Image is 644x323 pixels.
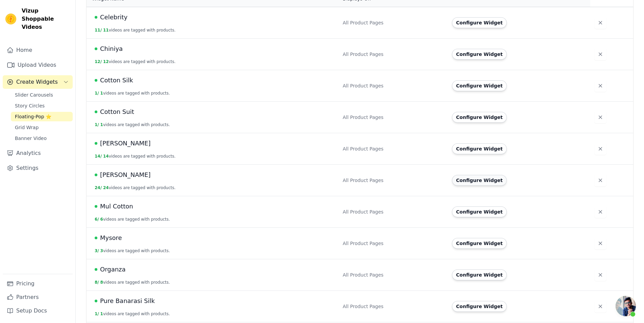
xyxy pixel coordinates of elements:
div: Open chat [616,296,636,316]
button: Configure Widget [452,49,507,60]
span: 3 [100,248,103,253]
span: 3 / [95,248,99,253]
div: All Product Pages [343,177,444,184]
button: Configure Widget [452,238,507,249]
span: 12 / [95,59,102,64]
span: 1 / [95,91,99,96]
div: All Product Pages [343,114,444,121]
div: All Product Pages [343,51,444,58]
button: Configure Widget [452,175,507,186]
span: 12 [103,59,109,64]
span: Live Published [95,174,97,176]
span: Cotton Suit [100,107,134,117]
button: Delete widget [594,48,606,60]
span: 6 [100,217,103,222]
button: Delete widget [594,206,606,218]
span: Live Published [95,300,97,302]
span: Floating-Pop ⭐ [15,113,51,120]
span: 1 / [95,311,99,316]
span: 1 [100,91,103,96]
a: Slider Carousels [11,90,73,100]
a: Grid Wrap [11,123,73,132]
a: Story Circles [11,101,73,110]
button: 1/ 1videos are tagged with products. [95,311,170,317]
button: Configure Widget [452,112,507,123]
span: Live Published [95,110,97,113]
a: Setup Docs [3,304,73,318]
button: Delete widget [594,269,606,281]
span: 14 [103,154,109,159]
div: All Product Pages [343,145,444,152]
a: Settings [3,161,73,175]
button: Delete widget [594,174,606,186]
span: 11 / [95,28,102,33]
button: 12/ 12videos are tagged with products. [95,59,175,64]
button: 11/ 11videos are tagged with products. [95,27,175,33]
button: 6/ 6videos are tagged with products. [95,217,170,222]
button: 1/ 1videos are tagged with products. [95,122,170,127]
div: All Product Pages [343,240,444,247]
a: Pricing [3,277,73,290]
span: Mul Cotton [100,202,133,211]
span: Chiniya [100,44,123,54]
span: Celebrity [100,13,127,22]
button: Configure Widget [452,206,507,217]
span: 14 / [95,154,102,159]
div: All Product Pages [343,82,444,89]
span: [PERSON_NAME] [100,139,151,148]
span: Live Published [95,237,97,239]
div: All Product Pages [343,271,444,278]
span: 11 [103,28,109,33]
button: Configure Widget [452,17,507,28]
button: Delete widget [594,17,606,29]
button: 24/ 24videos are tagged with products. [95,185,175,190]
button: Delete widget [594,80,606,92]
span: 8 [100,280,103,285]
img: Vizup [5,14,16,24]
a: Floating-Pop ⭐ [11,112,73,121]
span: Grid Wrap [15,124,39,131]
button: Configure Widget [452,269,507,280]
span: Live Published [95,205,97,208]
span: Slider Carousels [15,92,53,98]
button: 1/ 1videos are tagged with products. [95,90,170,96]
button: 8/ 8videos are tagged with products. [95,280,170,285]
span: 8 / [95,280,99,285]
a: Upload Videos [3,58,73,72]
span: Live Published [95,268,97,271]
span: Vizup Shoppable Videos [22,7,70,31]
span: Live Published [95,16,97,19]
span: Organza [100,265,126,274]
span: Live Published [95,47,97,50]
span: Banner Video [15,135,47,142]
span: Story Circles [15,102,45,109]
button: Delete widget [594,111,606,123]
span: Live Published [95,79,97,82]
div: All Product Pages [343,208,444,215]
span: 1 [100,122,103,127]
button: Delete widget [594,300,606,312]
span: Live Published [95,142,97,145]
button: Delete widget [594,143,606,155]
span: Cotton Silk [100,76,133,85]
span: Create Widgets [16,78,58,86]
span: 6 / [95,217,99,222]
a: Partners [3,290,73,304]
div: All Product Pages [343,303,444,310]
div: All Product Pages [343,19,444,26]
span: [PERSON_NAME] [100,170,151,180]
span: Mysore [100,233,122,243]
button: Configure Widget [452,80,507,91]
button: Configure Widget [452,143,507,154]
span: 1 / [95,122,99,127]
span: 24 / [95,185,102,190]
span: 1 [100,311,103,316]
a: Home [3,43,73,57]
span: Pure Banarasi Silk [100,296,155,306]
button: Configure Widget [452,301,507,312]
button: Delete widget [594,237,606,249]
button: 3/ 3videos are tagged with products. [95,248,170,254]
button: Create Widgets [3,75,73,89]
button: 14/ 14videos are tagged with products. [95,154,175,159]
a: Banner Video [11,134,73,143]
